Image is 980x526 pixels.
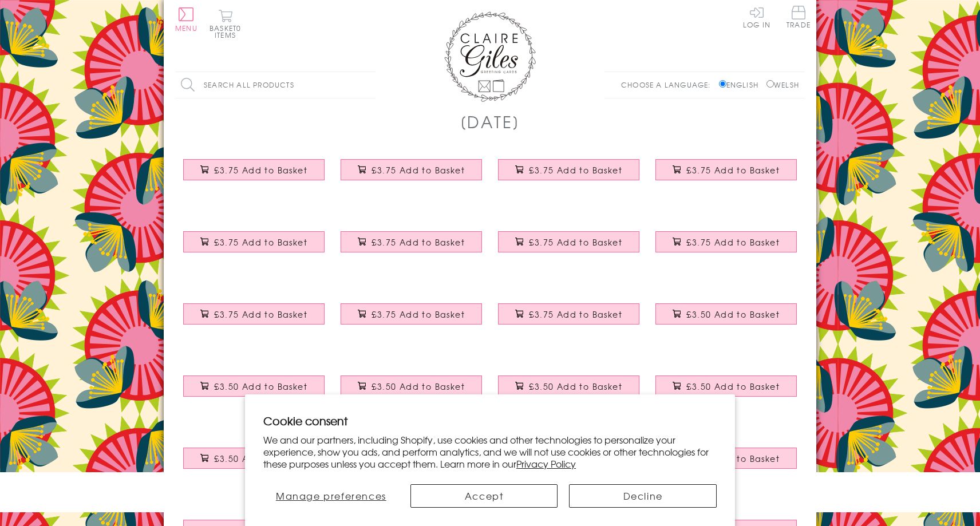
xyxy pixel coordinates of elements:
button: £3.75 Add to Basket [341,159,483,180]
span: Menu [175,23,197,33]
a: Mother's Day Card, Butterfly Wreath, Grandma, Embellished with a tassel £3.75 Add to Basket [490,151,647,200]
span: £3.75 Add to Basket [529,164,622,176]
input: English [719,80,726,88]
span: £3.75 Add to Basket [214,309,307,320]
button: £3.75 Add to Basket [341,231,483,252]
a: Log In [743,6,770,28]
button: £3.75 Add to Basket [498,159,640,180]
button: Manage preferences [263,484,399,508]
input: Welsh [766,80,774,88]
button: £3.50 Add to Basket [655,303,797,325]
a: Mother's Day Card, Bird delivering a letter, Happy Mother's Day £3.50 Add to Basket [175,439,333,488]
span: £3.75 Add to Basket [529,236,622,248]
a: Privacy Policy [516,457,576,470]
a: Mother's Day Card, Flowers, Lovely Gran, Embellished with a colourful tassel £3.75 Add to Basket [647,223,805,272]
a: Mother's Day Card, Trees and Lanterns, Happy Mother's Day £3.50 Add to Basket [490,367,647,416]
button: £3.75 Add to Basket [341,303,483,325]
a: Trade [787,6,811,30]
button: Menu [175,7,197,31]
span: Trade [787,6,811,28]
a: Mother's Day Card, Hot air balloon, Embellished with a colourful tassel £3.75 Add to Basket [490,223,647,272]
button: £3.75 Add to Basket [498,231,640,252]
input: Search [364,72,376,98]
span: £3.50 Add to Basket [686,381,780,392]
button: Decline [569,484,717,508]
a: Mother's Day Card, Mum, 1 in a million, Embellished with a colourful tassel £3.75 Add to Basket [175,223,333,272]
img: Claire Giles Greetings Cards [444,11,536,102]
button: £3.50 Add to Basket [498,375,640,397]
button: £3.75 Add to Basket [498,303,640,325]
button: £3.75 Add to Basket [655,231,797,252]
span: £3.75 Add to Basket [686,164,780,176]
h2: Cookie consent [263,413,717,429]
span: £3.75 Add to Basket [372,164,465,176]
span: 0 items [215,23,241,40]
a: Mother's Day Card, Tumbling Flowers, Mothering Sunday, Embellished with a tassel £3.75 Add to Basket [333,151,490,200]
label: English [719,80,764,90]
a: Mother's Day Card, Doilies, Happy Mother's Day Mum £3.50 Add to Basket [333,367,490,416]
input: Search all products [175,72,376,98]
span: £3.75 Add to Basket [214,236,307,248]
button: Basket0 items [210,9,241,38]
span: £3.50 Add to Basket [372,381,465,392]
span: Manage preferences [276,489,386,503]
a: Mother's Day Card, Regal, Happy Mother's Day £3.50 Add to Basket [647,367,805,416]
button: £3.75 Add to Basket [183,303,325,325]
a: Mother's Day Card, Cute Robot, Old School, Still Cool £3.50 Add to Basket [175,367,333,416]
button: £3.75 Add to Basket [183,231,325,252]
span: £3.50 Add to Basket [529,381,622,392]
span: £3.75 Add to Basket [372,236,465,248]
a: Mother's Day Card, Butterfly Wreath, Mummy, Embellished with a colourful tassel £3.75 Add to Basket [175,151,333,200]
span: £3.50 Add to Basket [214,381,307,392]
p: We and our partners, including Shopify, use cookies and other technologies to personalize your ex... [263,434,717,469]
a: Mother's Day Card, Call for Love, Press for Champagne £3.50 Add to Basket [647,295,805,344]
span: £3.75 Add to Basket [214,164,307,176]
button: £3.50 Add to Basket [655,375,797,397]
p: Choose a language: [621,80,717,90]
span: £3.75 Add to Basket [529,309,622,320]
button: £3.75 Add to Basket [183,159,325,180]
a: Mother's Day Card, Colour Dots, Lovely mum, Embellished with colourful pompoms £3.75 Add to Basket [490,295,647,344]
a: Mother's Day Card, Mummy Bunny, Boy Blue, Embellished with pompoms £3.75 Add to Basket [333,295,490,344]
button: £3.50 Add to Basket [183,448,325,469]
button: £3.50 Add to Basket [341,375,483,397]
span: £3.50 Add to Basket [214,453,307,464]
button: Accept [410,484,558,508]
label: Welsh [766,80,799,90]
a: Mother's Day Card, Heart of Stars, Lovely Mum, Embellished with a tassel £3.75 Add to Basket [333,223,490,272]
a: Mother's Day Card, Unicorn, Fabulous Mum, Embellished with a colourful tassel £3.75 Add to Basket [647,151,805,200]
h1: [DATE] [460,110,520,133]
button: £3.75 Add to Basket [655,159,797,180]
button: £3.50 Add to Basket [183,375,325,397]
span: £3.50 Add to Basket [686,309,780,320]
span: £3.75 Add to Basket [372,309,465,320]
span: £3.75 Add to Basket [686,236,780,248]
a: Mother's Day Card, Tropical Leaves, Embellished with colourful pompoms £3.75 Add to Basket [175,295,333,344]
